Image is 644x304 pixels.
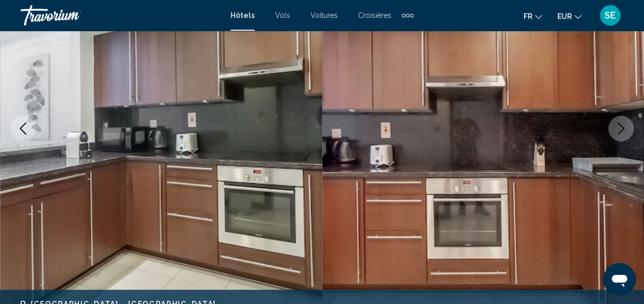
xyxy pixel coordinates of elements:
[231,11,255,19] a: Hôtels
[310,11,338,19] a: Voitures
[597,5,624,26] button: User Menu
[524,9,542,24] button: Change language
[603,263,636,296] iframe: Bouton de lancement de la fenêtre de messagerie
[608,116,634,141] button: Next image
[20,5,220,26] a: Travorium
[358,11,391,19] a: Croisières
[402,7,413,24] button: Extra navigation items
[557,9,581,24] button: Change currency
[524,12,532,20] span: fr
[605,10,616,20] span: SE
[10,116,36,141] button: Previous image
[275,11,290,19] a: Vols
[557,12,572,20] span: EUR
